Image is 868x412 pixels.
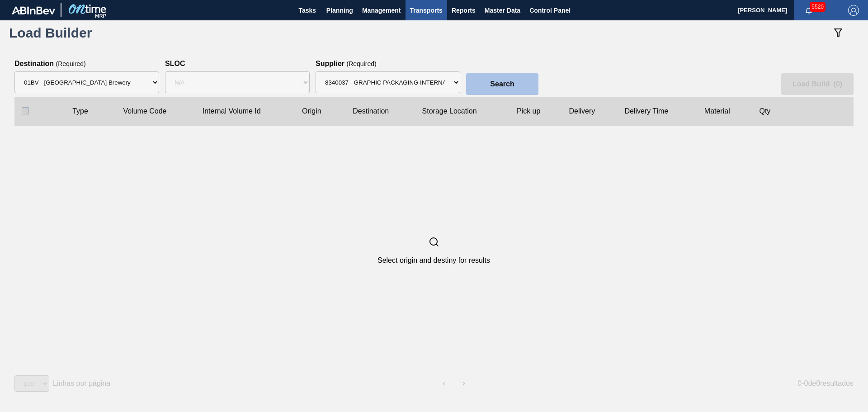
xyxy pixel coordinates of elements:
span: Control Panel [529,5,571,16]
clb-text: Origin [302,106,321,117]
clb-text: Qty [759,106,770,117]
img: Logout [848,5,859,16]
h1: Load Builder [9,28,217,38]
span: Transports [410,5,443,16]
clb-text: Destination [353,106,389,117]
span: 5520 [810,2,826,12]
button: Notifications [794,4,823,17]
clb-button: Load Build [781,73,854,95]
clb-text: Internal Volume Id [203,106,261,117]
clb-text: Volume Code [123,106,166,117]
span: Management [362,5,401,16]
clb-text: Type [72,106,88,117]
img: TNhmsLtSVTkK8tSr43FrP2fwEKptu5GPRR3wAAAABJRU5ErkJggg== [12,6,55,14]
clb-text: Storage Location [422,106,477,117]
span: Tasks [297,5,317,16]
clb-text: Pick up [517,106,540,117]
span: Master Data [485,5,520,16]
label: Select origin and destiny for results [377,256,490,265]
span: Planning [326,5,353,16]
span: Reports [452,5,476,16]
clb-button: Search [466,73,538,95]
clb-text: Delivery [569,106,595,117]
clb-text: Material [704,106,730,117]
clb-text: Delivery Time [624,106,668,117]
